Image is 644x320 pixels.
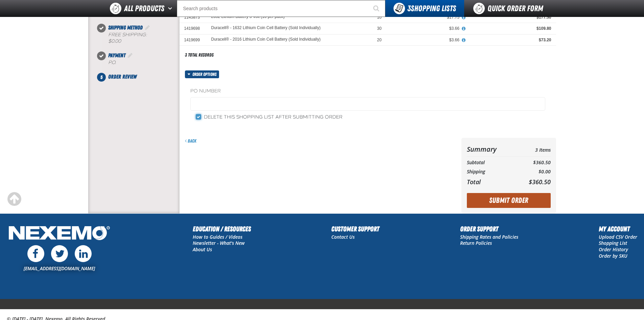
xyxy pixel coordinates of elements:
a: Back [185,138,196,144]
a: Edit Payment [127,52,134,59]
a: Return Policies [460,240,492,246]
span: Order options [192,70,219,78]
td: 1145873 [180,12,207,23]
span: 20 [377,38,381,42]
span: 5 [97,73,106,82]
a: Shipping Rates and Policies [460,234,518,240]
span: Shipping Method [108,24,143,31]
div: $17.75 [391,15,459,20]
div: $109.80 [469,26,551,31]
input: Delete this shopping list after submitting order [196,114,201,120]
h2: My Account [599,224,637,234]
a: Upload CSV Order [599,234,637,240]
div: P.O. [108,60,180,66]
span: $360.50 [529,178,551,186]
a: Order by SKU [599,253,627,259]
button: View All Prices for Duracell® - 2016 Lithium Coin Cell Battery (Sold Individually) [459,37,468,43]
th: Subtotal [467,158,515,167]
li: Shipping Method. Step 3 of 5. Completed [101,24,180,51]
span: 10 [377,15,381,20]
label: Delete this shopping list after submitting order [196,114,342,121]
td: 3 Items [515,143,550,155]
li: Order Review. Step 5 of 5. Not Completed [101,73,180,81]
h2: Customer Support [331,224,379,234]
div: Scroll to the top [7,192,22,207]
span: 30 [377,26,381,31]
label: PO Number [190,88,545,94]
a: Edit Shipping Method [144,24,151,31]
h2: Order Support [460,224,518,234]
a: Newsletter - What's New [193,240,245,246]
a: [EMAIL_ADDRESS][DOMAIN_NAME] [24,265,95,272]
td: 1419698 [180,23,207,34]
h2: Education / Resources [193,224,251,234]
a: Duracell® - 1632 Lithium Coin Cell Battery (Sold Individually) [211,26,321,30]
a: How to Guides / Videos [193,234,242,240]
a: Shopping List [599,240,627,246]
img: Nexemo Logo [7,224,112,244]
div: Free Shipping: [108,32,180,45]
a: 2032 Lithium Battery 3 Volt (10 per pack) [211,15,285,19]
th: Summary [467,143,515,155]
strong: $0.00 [108,38,121,44]
div: $3.66 [391,37,459,43]
th: Total [467,176,515,187]
a: Order History [599,246,628,253]
button: Order options [185,70,219,78]
li: Payment. Step 4 of 5. Completed [101,51,180,73]
a: About Us [193,246,212,253]
a: Duracell® - 2016 Lithium Coin Cell Battery (Sold Individually) [211,37,321,42]
th: Shipping [467,167,515,176]
span: Payment [108,52,125,59]
button: View All Prices for Duracell® - 1632 Lithium Coin Cell Battery (Sold Individually) [459,26,468,32]
span: Order Review [108,73,137,80]
td: 1419699 [180,34,207,45]
button: Submit Order [467,193,551,208]
div: $73.20 [469,37,551,43]
span: All Products [124,2,164,15]
div: 3 total records [185,52,214,58]
td: $360.50 [515,158,550,167]
td: $0.00 [515,167,550,176]
a: Contact Us [331,234,355,240]
span: Shopping Lists [407,4,456,13]
strong: 3 [407,4,411,13]
div: $177.50 [469,15,551,20]
div: $3.66 [391,26,459,31]
button: View All Prices for 2032 Lithium Battery 3 Volt (10 per pack) [459,15,468,21]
